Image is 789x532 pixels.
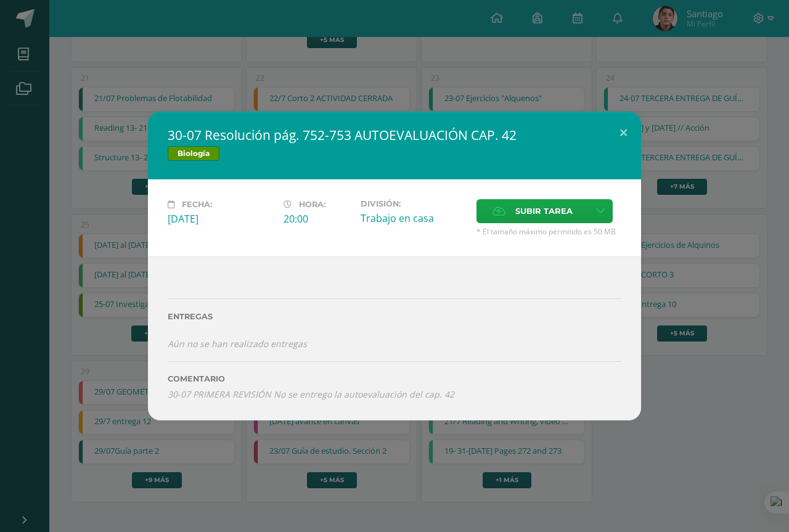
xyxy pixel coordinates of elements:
button: Close (Esc) [606,112,641,153]
label: Entregas [168,312,621,321]
span: * El tamaño máximo permitido es 50 MB [476,226,621,237]
h2: 30-07 Resolución pág. 752-753 AUTOEVALUACIÓN CAP. 42 [168,126,621,144]
span: Hora: [299,200,325,209]
div: 20:00 [284,212,351,226]
i: Aún no se han realizado entregas [168,338,307,350]
div: Trabajo en casa [361,211,467,225]
span: Subir tarea [515,200,573,223]
label: Comentario [168,374,621,383]
span: Fecha: [182,200,212,209]
div: [DATE] [168,212,274,226]
span: Biología [168,146,219,161]
label: División: [361,199,467,208]
i: 30-07 PRIMERA REVISIÓN No se entrego la autoevaluación del cap. 42 [168,388,454,400]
